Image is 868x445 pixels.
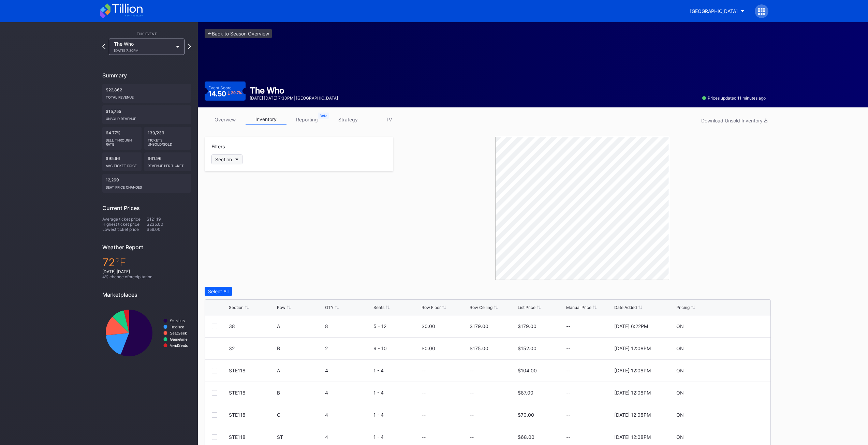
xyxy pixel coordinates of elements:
[205,287,232,296] button: Select All
[102,274,191,279] div: 4 % chance of precipitation
[470,390,474,396] div: --
[518,323,536,329] div: $179.00
[102,152,142,171] div: $95.66
[102,105,191,124] div: $15,755
[614,434,651,440] div: [DATE] 12:08PM
[102,291,191,298] div: Marketplaces
[102,256,191,269] div: 72
[211,144,386,149] div: Filters
[566,412,613,418] div: --
[102,303,191,363] svg: Chart title
[518,345,536,351] div: $152.00
[115,256,126,269] span: ℉
[170,337,188,341] text: Gametime
[325,305,334,310] div: QTY
[277,368,323,373] div: A
[277,345,323,351] div: B
[144,127,191,150] div: 130/239
[215,157,232,162] div: Section
[676,412,684,418] div: ON
[102,84,191,103] div: $22,862
[286,114,327,125] a: reporting
[277,390,323,396] div: B
[106,135,138,146] div: Sell Through Rate
[208,85,232,90] div: Event Score
[518,368,537,373] div: $104.00
[144,152,191,171] div: $61.96
[277,323,323,329] div: A
[325,434,371,440] div: 4
[170,319,185,323] text: StubHub
[422,305,441,310] div: Row Floor
[102,205,191,211] div: Current Prices
[114,48,173,53] div: [DATE] 7:30PM
[277,434,323,440] div: ST
[698,116,771,125] button: Download Unsold Inventory
[148,135,188,146] div: Tickets Unsold/Sold
[170,325,184,329] text: TickPick
[211,154,242,164] button: Section
[676,305,690,310] div: Pricing
[102,222,147,227] div: Highest ticket price
[518,434,534,440] div: $68.00
[422,412,426,418] div: --
[229,390,275,396] div: STE118
[676,368,684,373] div: ON
[208,288,229,294] div: Select All
[229,412,275,418] div: STE118
[422,434,426,440] div: --
[325,345,371,351] div: 2
[325,412,371,418] div: 4
[566,390,613,396] div: --
[566,345,613,351] div: --
[231,91,242,95] div: 29.7 %
[102,244,191,251] div: Weather Report
[170,331,187,335] text: SeatGeek
[422,368,426,373] div: --
[325,368,371,373] div: 4
[518,305,535,310] div: List Price
[422,323,435,329] div: $0.00
[102,174,191,193] div: 12,269
[422,345,435,351] div: $0.00
[614,305,637,310] div: Date Added
[250,86,338,95] div: The Who
[106,182,188,189] div: seat price changes
[676,345,684,351] div: ON
[566,368,613,373] div: --
[470,368,474,373] div: --
[685,5,750,17] button: [GEOGRAPHIC_DATA]
[690,8,738,14] div: [GEOGRAPHIC_DATA]
[205,29,272,38] a: <-Back to Season Overview
[208,90,242,97] div: 14.50
[676,434,684,440] div: ON
[325,323,371,329] div: 8
[229,368,275,373] div: STE118
[170,343,188,347] text: VividSeats
[676,323,684,329] div: ON
[614,323,648,329] div: [DATE] 6:22PM
[566,323,613,329] div: --
[566,305,591,310] div: Manual Price
[325,390,371,396] div: 4
[148,161,188,168] div: Revenue per ticket
[373,323,420,329] div: 5 - 12
[614,412,651,418] div: [DATE] 12:08PM
[566,434,613,440] div: --
[614,390,651,396] div: [DATE] 12:08PM
[229,323,275,329] div: 38
[229,345,275,351] div: 32
[470,345,488,351] div: $175.00
[701,118,767,123] div: Download Unsold Inventory
[102,227,147,232] div: Lowest ticket price
[518,390,533,396] div: $87.00
[106,161,138,168] div: Avg ticket price
[373,390,420,396] div: 1 - 4
[147,227,191,232] div: $59.00
[147,217,191,222] div: $121.19
[102,217,147,222] div: Average ticket price
[250,95,338,101] div: [DATE] [DATE] 7:30PM | [GEOGRAPHIC_DATA]
[614,345,651,351] div: [DATE] 12:08PM
[102,269,191,274] div: [DATE] [DATE]
[114,41,173,53] div: The Who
